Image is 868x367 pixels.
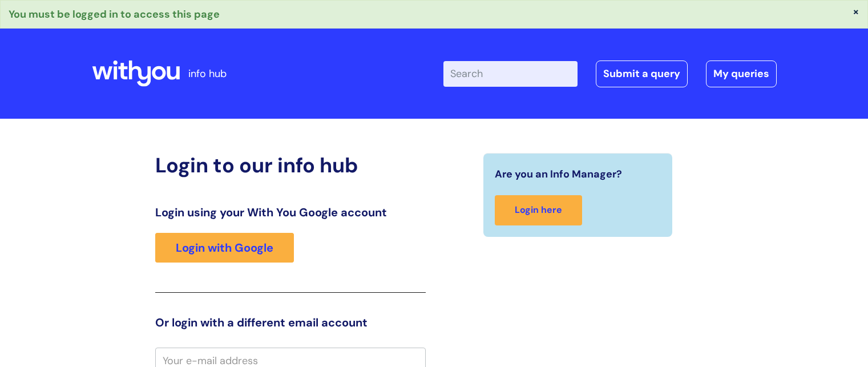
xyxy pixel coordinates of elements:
[706,61,777,87] a: My queries
[155,153,426,178] h2: Login to our info hub
[155,233,294,263] a: Login with Google
[188,64,227,83] p: info hub
[495,165,622,183] span: Are you an Info Manager?
[155,316,426,329] h3: Or login with a different email account
[596,61,688,87] a: Submit a query
[155,205,426,219] h3: Login using your With You Google account
[853,6,859,17] button: ×
[495,195,582,225] a: Login here
[443,61,578,86] input: Search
